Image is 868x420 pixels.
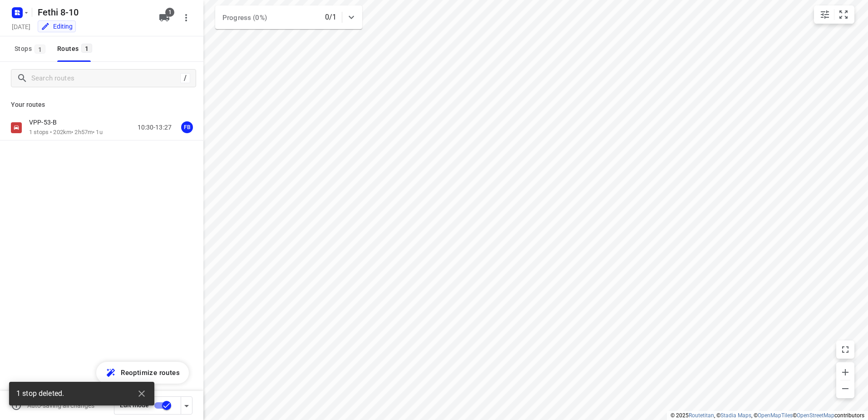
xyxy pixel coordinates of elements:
[325,12,336,23] p: 0/1
[29,128,103,137] p: 1 stops • 202km • 2h57m • 1u
[31,71,180,85] input: Search routes
[816,5,834,24] button: Map settings
[155,9,173,27] button: 1
[29,118,62,126] p: VPP-53-B
[35,45,45,54] span: 1
[121,367,180,379] span: Reoptimize routes
[177,9,195,27] button: More
[165,8,174,17] span: 1
[720,412,751,419] a: Stadia Maps
[222,14,267,22] span: Progress (0%)
[797,412,834,419] a: OpenStreetMap
[81,44,92,53] span: 1
[16,389,64,399] span: 1 stop deleted.
[8,21,34,32] h5: Project date
[181,121,193,133] div: FB
[215,5,362,29] div: Progress (0%)0/1
[11,100,192,110] p: Your routes
[34,5,152,20] h5: Rename
[41,22,73,31] div: You are currently in edit mode.
[689,412,714,419] a: Routetitan
[15,43,48,55] span: Stops
[814,5,854,24] div: small contained button group
[178,118,196,136] button: FB
[181,400,192,411] div: Driver app settings
[96,362,189,384] button: Reoptimize routes
[180,73,190,83] div: /
[57,43,95,55] div: Routes
[758,412,793,419] a: OpenMapTiles
[671,412,864,419] li: © 2025 , © , © © contributors
[138,123,172,132] p: 10:30-13:27
[834,5,853,24] button: Fit zoom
